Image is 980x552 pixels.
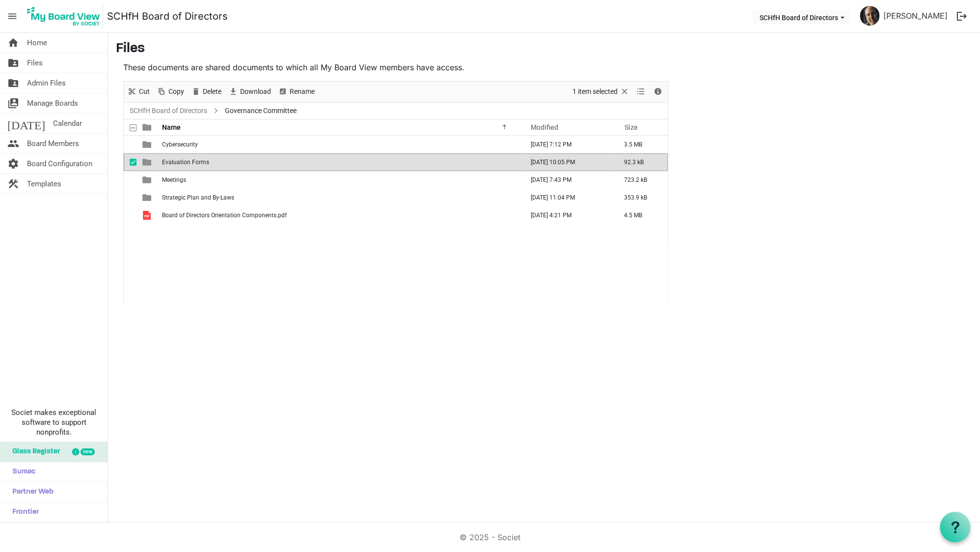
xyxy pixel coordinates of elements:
td: is template cell column header type [136,206,159,224]
button: Cut [126,86,152,98]
span: Sumac [7,462,35,482]
span: Admin Files [27,73,66,93]
span: Cybersecurity [162,141,198,148]
td: October 07, 2024 11:04 PM column header Modified [520,189,614,206]
span: Download [239,86,272,98]
td: checkbox [124,153,136,171]
span: settings [7,154,19,174]
button: SCHfH Board of Directors dropdownbutton [753,10,850,24]
button: Rename [276,86,317,98]
h3: Files [116,41,972,58]
button: logout [952,6,972,27]
td: Meetings is template cell column header Name [159,171,520,189]
td: 4.5 MB is template cell column header Size [614,206,668,224]
span: Modified [531,123,558,131]
td: Strategic Plan and By-Laws is template cell column header Name [159,189,520,206]
td: 353.9 kB is template cell column header Size [614,189,668,206]
button: Copy [155,86,186,98]
div: View [633,82,650,102]
td: September 03, 2025 7:12 PM column header Modified [520,136,614,153]
span: Manage Boards [27,93,78,113]
span: Board Members [27,134,79,153]
td: Cybersecurity is template cell column header Name [159,136,520,153]
td: June 13, 2025 4:21 PM column header Modified [520,206,614,224]
button: Details [652,86,665,98]
span: 1 item selected [572,86,619,98]
div: Download [225,82,274,102]
span: Strategic Plan and By-Laws [162,194,234,201]
span: Size [624,123,637,131]
span: Rename [289,86,316,98]
span: [DATE] [7,114,45,133]
td: is template cell column header type [136,189,159,206]
div: Cut [124,82,153,102]
a: © 2025 - Societ [460,532,520,542]
span: menu [3,7,22,26]
div: Details [650,82,666,102]
span: switch_account [7,93,19,113]
span: Board Configuration [27,154,92,174]
span: people [7,134,19,153]
img: My Board View Logo [24,4,103,29]
button: Delete [190,86,223,98]
td: checkbox [124,136,136,153]
a: [PERSON_NAME] [879,6,952,26]
span: Cut [138,86,151,98]
span: Files [27,53,43,73]
span: folder_shared [7,53,19,73]
div: Copy [153,82,188,102]
td: May 03, 2025 7:43 PM column header Modified [520,171,614,189]
span: Meetings [162,176,186,183]
a: SCHfH Board of Directors [128,105,209,117]
a: SCHfH Board of Directors [107,6,228,26]
td: March 12, 2025 10:05 PM column header Modified [520,153,614,171]
td: checkbox [124,206,136,224]
td: Board of Directors Orientation Components.pdf is template cell column header Name [159,206,520,224]
td: 3.5 MB is template cell column header Size [614,136,668,153]
a: My Board View Logo [24,4,107,29]
span: Evaluation Forms [162,159,209,166]
td: checkbox [124,189,136,206]
td: 92.3 kB is template cell column header Size [614,153,668,171]
span: Glass Register [7,442,60,462]
span: home [7,33,19,53]
span: Name [162,123,181,131]
img: yBGpWBoWnom3Zw7BMdEWlLVUZpYoI47Jpb9souhwf1jEgJUyyu107S__lmbQQ54c4KKuLw7hNP5JKuvjTEF3_w_thumb.png [860,6,879,26]
span: construction [7,174,19,194]
td: checkbox [124,171,136,189]
td: is template cell column header type [136,171,159,189]
div: Clear selection [569,82,633,102]
span: Home [27,33,47,53]
div: Rename [274,82,318,102]
td: Evaluation Forms is template cell column header Name [159,153,520,171]
span: Board of Directors Orientation Components.pdf [162,212,287,219]
div: Delete [188,82,225,102]
div: new [81,448,95,455]
button: View dropdownbutton [635,86,647,98]
td: is template cell column header type [136,153,159,171]
button: Selection [571,86,631,98]
span: Calendar [53,114,82,133]
span: Frontier [7,502,39,522]
span: Copy [167,86,185,98]
td: is template cell column header type [136,136,159,153]
span: Partner Web [7,482,54,502]
span: Societ makes exceptional software to support nonprofits. [4,407,103,437]
span: Delete [202,86,222,98]
button: Download [227,86,273,98]
span: folder_shared [7,73,19,93]
span: Governance Committee [223,105,299,117]
span: Templates [27,174,61,194]
p: These documents are shared documents to which all My Board View members have access. [123,61,668,73]
td: 723.2 kB is template cell column header Size [614,171,668,189]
